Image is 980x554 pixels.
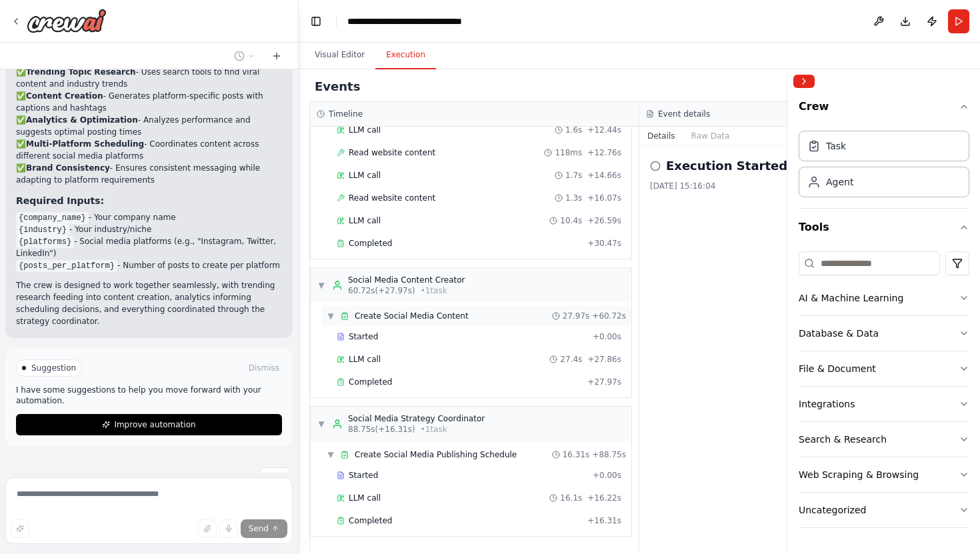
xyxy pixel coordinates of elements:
[799,422,969,457] button: Search & Research
[799,362,876,375] div: File & Document
[799,387,969,421] button: Integrations
[16,224,69,236] code: {industry}
[560,354,582,365] span: 27.4s
[592,449,626,460] span: + 88.75s
[563,449,590,460] span: 16.31s
[266,48,287,64] button: Start a new chat
[826,175,853,189] div: Agent
[348,413,485,424] div: Social Media Strategy Coordinator
[26,91,103,101] strong: Content Creation
[587,193,621,203] span: + 16.07s
[327,311,335,321] span: ▼
[799,493,969,527] button: Uncategorized
[307,12,325,31] button: Hide left sidebar
[16,236,74,248] code: {platforms}
[565,170,582,181] span: 1.7s
[31,363,76,373] span: Suggestion
[587,354,621,365] span: + 27.86s
[27,9,107,33] img: Logo
[348,424,415,435] span: 88.75s (+16.31s)
[355,311,469,321] span: Create Social Media Content
[799,327,879,340] div: Database & Data
[826,139,846,153] div: Task
[347,15,516,28] nav: breadcrumb
[375,41,436,69] button: Execution
[658,109,710,119] h3: Event details
[198,519,217,538] button: Upload files
[799,125,969,208] div: Crew
[11,519,29,538] button: Improve this prompt
[317,280,325,291] span: ▼
[317,419,325,429] span: ▼
[593,331,621,342] span: + 0.00s
[26,163,110,173] strong: Brand Consistency
[349,125,381,135] span: LLM call
[349,354,381,365] span: LLM call
[683,127,738,145] button: Raw Data
[587,147,621,158] span: + 12.76s
[16,66,282,186] p: ✅ - Uses search tools to find viral content and industry trends ✅ - Generates platform-specific p...
[327,449,335,460] span: ▼
[16,385,282,406] p: I have some suggestions to help you move forward with your automation.
[799,93,969,125] button: Crew
[565,125,582,135] span: 1.6s
[16,195,104,206] strong: Required Inputs:
[587,215,621,226] span: + 26.59s
[349,470,378,481] span: Started
[639,127,683,145] button: Details
[587,493,621,503] span: + 16.22s
[349,515,392,526] span: Completed
[349,331,378,342] span: Started
[783,69,793,554] button: Toggle Sidebar
[349,238,392,249] span: Completed
[799,468,919,481] div: Web Scraping & Browsing
[26,139,144,149] strong: Multi-Platform Scheduling
[26,67,136,77] strong: Trending Topic Research
[560,493,582,503] span: 16.1s
[349,215,381,226] span: LLM call
[249,523,269,534] span: Send
[219,519,238,538] button: Click to speak your automation idea
[329,109,363,119] h3: Timeline
[587,170,621,181] span: + 14.66s
[241,519,287,538] button: Send
[16,279,282,327] p: The crew is designed to work together seamlessly, with trending research feeding into content cre...
[799,457,969,492] button: Web Scraping & Browsing
[355,449,517,460] span: Create Social Media Publishing Schedule
[16,235,282,259] li: - Social media platforms (e.g., "Instagram, Twitter, LinkedIn")
[799,316,969,351] button: Database & Data
[246,361,282,375] button: Dismiss
[421,424,447,435] span: • 1 task
[793,75,815,88] button: Collapse right sidebar
[799,291,903,305] div: AI & Machine Learning
[799,503,866,517] div: Uncategorized
[587,125,621,135] span: + 12.44s
[799,433,887,446] div: Search & Research
[555,147,582,158] span: 118ms
[16,414,282,435] button: Improve automation
[799,209,969,246] button: Tools
[16,212,89,224] code: {company_name}
[565,193,582,203] span: 1.3s
[16,260,117,272] code: {posts_per_platform}
[799,397,855,411] div: Integrations
[593,470,621,481] span: + 0.00s
[348,275,465,285] div: Social Media Content Creator
[799,351,969,386] button: File & Document
[587,377,621,387] span: + 27.97s
[349,493,381,503] span: LLM call
[16,223,282,235] li: - Your industry/niche
[563,311,590,321] span: 27.97s
[348,285,415,296] span: 60.72s (+27.97s)
[587,238,621,249] span: + 30.47s
[560,215,582,226] span: 10.4s
[229,48,261,64] button: Switch to previous chat
[16,259,282,271] li: - Number of posts to create per platform
[421,285,447,296] span: • 1 task
[587,515,621,526] span: + 16.31s
[304,41,375,69] button: Visual Editor
[315,77,360,96] h2: Events
[349,377,392,387] span: Completed
[666,157,787,175] h2: Execution Started
[349,170,381,181] span: LLM call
